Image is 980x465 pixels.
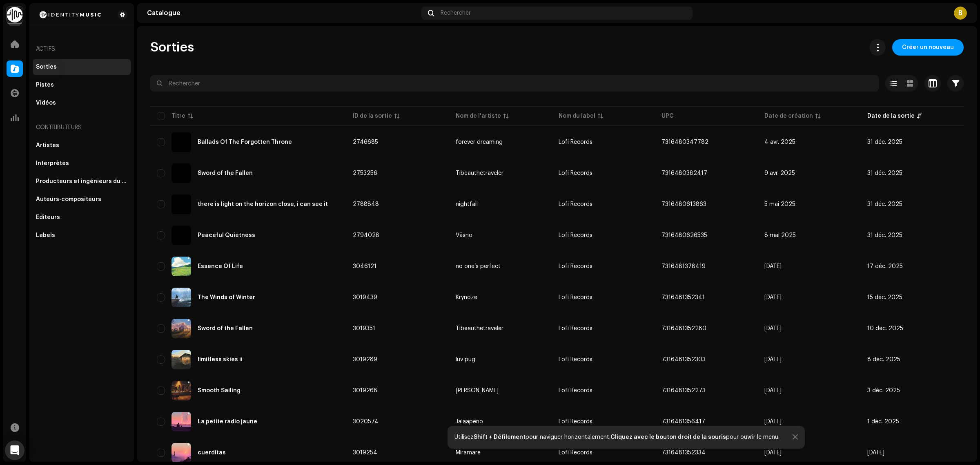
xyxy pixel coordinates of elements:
[559,295,592,300] span: Lofi Records
[171,350,191,369] img: 834f7122-da2c-49ee-83ca-2069025ed6c4
[559,112,595,120] div: Nom du label
[456,388,546,393] span: Erwin Do
[150,75,879,92] input: Rechercher
[559,201,592,207] span: Lofi Records
[171,288,191,307] img: 2824037b-7bd5-4082-92d6-0b51cd6fc88b
[198,450,226,456] div: cuerditas
[36,232,55,239] div: Labels
[867,450,884,456] span: 26 nov. 2025
[456,388,499,393] div: [PERSON_NAME]
[902,39,954,56] span: Créer un nouveau
[353,295,377,300] span: 3019439
[867,112,915,120] div: Date de la sortie
[353,139,378,145] span: 2746685
[867,232,902,238] span: 31 déc. 2025
[456,419,483,425] div: Jalaapeno
[559,170,592,176] span: Lofi Records
[198,170,253,176] div: Sword of the Fallen
[171,257,191,276] img: 41435c15-4c96-4372-8d82-45d228094bd0
[456,264,501,269] div: no one’s perfect
[33,173,131,190] re-m-nav-item: Producteurs et ingénieurs du son
[559,357,592,362] span: Lofi Records
[171,112,185,120] div: Titre
[36,196,101,203] div: Auteurs-compositeurs
[867,419,899,425] span: 1 déc. 2025
[456,295,546,300] span: Krynoze
[661,170,707,176] span: 7316480382417
[559,419,592,425] span: Lofi Records
[764,295,782,300] span: 29 sept. 2025
[764,112,813,120] div: Date de création
[171,132,191,152] img: aef6deb5-acb9-4b4c-81a3-a21f7e3e7261
[661,232,707,238] span: 7316480626535
[456,419,546,425] span: Jalaapeno
[353,201,379,207] span: 2788848
[33,95,131,111] re-m-nav-item: Vidéos
[456,201,478,207] div: nightfall
[198,295,255,300] div: The Winds of Winter
[559,326,592,331] span: Lofi Records
[456,232,472,238] div: Väsno
[147,10,418,16] div: Catalogue
[456,139,546,145] span: forever dreaming
[764,232,796,238] span: 8 mai 2025
[353,450,377,456] span: 3019254
[353,170,377,176] span: 2753256
[559,139,592,145] span: Lofi Records
[661,264,706,269] span: 7316481378419
[36,82,54,88] div: Pistes
[456,139,503,145] div: forever dreaming
[33,137,131,154] re-m-nav-item: Artistes
[36,160,69,167] div: Interprètes
[867,201,902,207] span: 31 déc. 2025
[456,232,546,238] span: Väsno
[36,214,60,221] div: Éditeurs
[198,388,241,393] div: Smooth Sailing
[954,7,967,20] div: B
[33,59,131,75] re-m-nav-item: Sorties
[171,412,191,431] img: bde2f348-714c-44b5-9e5c-d06a60bafef1
[661,388,706,393] span: 7316481352273
[456,326,546,331] span: Tibeauthetraveler
[36,178,127,185] div: Producteurs et ingénieurs du son
[198,419,257,425] div: La petite radio jaune
[456,450,546,456] span: Miramare
[456,201,546,207] span: nightfall
[171,443,191,463] img: 5c25adb5-f5ee-4ec9-b2eb-38e08c528500
[353,232,379,238] span: 2794028
[33,118,131,137] re-a-nav-header: Contributeurs
[661,139,708,145] span: 7316480347782
[198,357,243,362] div: limitless skies ii
[867,388,900,393] span: 3 déc. 2025
[171,381,191,400] img: af5c583c-e2e3-45c8-8989-e7b7ec2d256c
[764,388,782,393] span: 29 sept. 2025
[661,419,705,425] span: 7316481356417
[474,434,526,440] strong: Shift + Défilement
[456,264,546,269] span: no one’s perfect
[867,326,903,331] span: 10 déc. 2025
[456,170,503,176] div: Tibeauthetraveler
[36,100,56,106] div: Vidéos
[559,264,592,269] span: Lofi Records
[559,388,592,393] span: Lofi Records
[764,326,782,331] span: 29 sept. 2025
[456,357,546,362] span: luv pug
[867,170,902,176] span: 31 déc. 2025
[33,39,131,59] re-a-nav-header: Actifs
[456,450,481,456] div: Miramare
[764,264,782,269] span: 7 oct. 2025
[764,419,782,425] span: 30 sept. 2025
[867,264,903,269] span: 17 déc. 2025
[867,357,900,362] span: 8 déc. 2025
[456,170,546,176] span: Tibeauthetraveler
[171,163,191,183] img: 8b560cc5-9697-46b2-b530-b9a5387aa5fa
[661,201,706,207] span: 7316480613863
[171,194,191,214] img: 15c5814e-7ede-4cfa-9c6e-37911587ab3d
[661,326,706,331] span: 7316481352280
[198,201,328,207] div: there is light on the horizon close, i can see it
[764,201,795,207] span: 5 mai 2025
[892,39,964,56] button: Créer un nouveau
[353,112,392,120] div: ID de la sortie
